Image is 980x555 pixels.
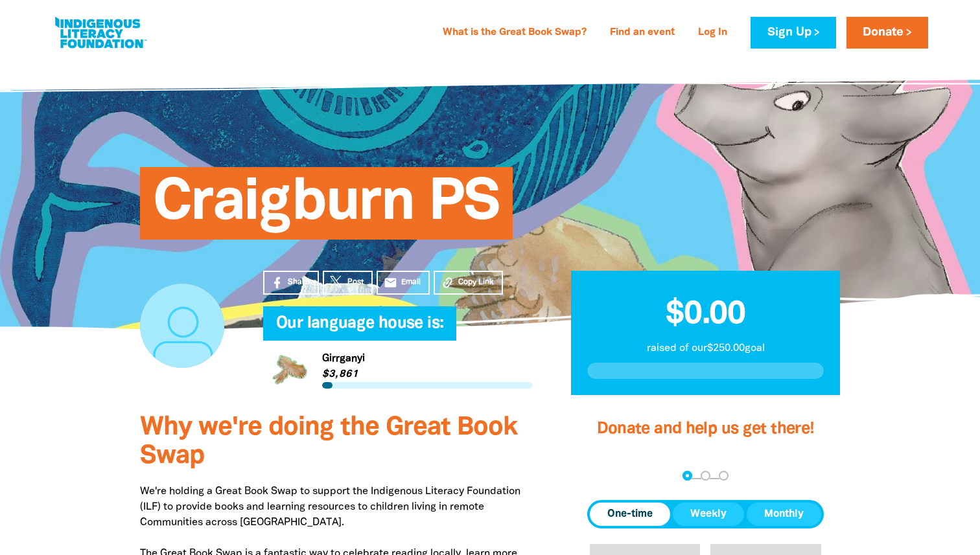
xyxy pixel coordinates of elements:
span: $0.00 [666,300,745,330]
button: Navigate to step 3 of 3 to enter your payment details [719,471,729,481]
span: Donate and help us get there! [597,422,815,436]
span: Our language house is: [276,316,443,341]
a: What is the Great Book Swap? [435,23,594,43]
span: One-time [607,506,653,522]
h6: My Team [263,328,532,335]
span: Craigburn PS [153,177,500,240]
button: Weekly [673,503,744,526]
a: Share [263,271,319,295]
button: Navigate to step 1 of 3 to enter your donation amount [682,471,692,481]
span: Post [347,277,364,288]
span: Email [401,277,421,288]
a: Post [323,271,373,295]
a: emailEmail [377,271,430,295]
div: Donation frequency [587,500,824,528]
p: raised of our $250.00 goal [587,341,824,356]
a: Log In [690,23,735,43]
a: Sign Up [751,17,835,49]
span: Monthly [764,506,804,522]
a: Donate [846,17,928,49]
span: Weekly [690,506,727,522]
i: email [384,276,397,289]
span: Why we're doing the Great Book Swap [140,416,517,468]
button: One-time [590,503,670,526]
a: Find an event [602,23,682,43]
button: Monthly [747,503,821,526]
span: Copy Link [458,277,494,288]
span: Share [288,277,310,288]
button: Navigate to step 2 of 3 to enter your details [701,471,710,481]
button: Copy Link [434,271,503,295]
